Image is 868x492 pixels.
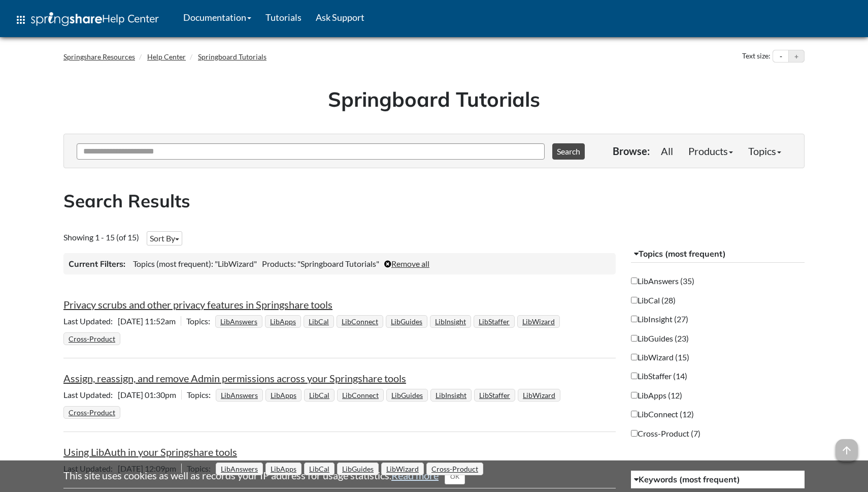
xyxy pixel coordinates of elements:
[631,333,689,344] label: LibGuides (23)
[31,12,102,26] img: Springshare
[341,388,380,403] a: LibConnect
[186,316,215,326] span: Topics
[69,258,125,269] h3: Current Filters
[434,388,468,403] a: LibInsight
[307,314,330,329] a: LibCal
[631,430,638,437] input: Cross-Product (7)
[631,390,682,401] label: LibApps (12)
[341,462,375,476] a: LibGuides
[631,409,694,420] label: LibConnect (12)
[67,405,117,420] a: Cross-Product
[15,14,27,26] span: apps
[308,462,331,476] a: LibCal
[430,462,480,476] a: Cross-Product
[63,316,181,326] span: [DATE] 11:52am
[269,462,298,476] a: LibApps
[789,50,804,63] button: Increase text size
[187,464,216,473] span: Topics
[631,428,700,439] label: Cross-Product (7)
[63,390,118,399] span: Last Updated
[433,314,468,329] a: LibInsight
[631,245,805,263] button: Topics (most frequent)
[63,446,237,458] a: Using LibAuth in your Springshare tools
[631,392,638,398] input: LibApps (12)
[63,372,406,384] a: Assign, reassign, and remove Admin permissions across your Springshare tools
[521,314,556,329] a: LibWizard
[340,314,380,329] a: LibConnect
[631,335,638,342] input: LibGuides (23)
[8,5,166,35] a: apps Help Center
[133,259,213,268] span: Topics (most frequent):
[631,471,805,489] button: Keywords (most frequent)
[63,390,181,399] span: [DATE] 01:30pm
[53,468,815,484] div: This site uses cookies as well as records your IP address for usage statistics.
[147,231,182,245] button: Sort By
[63,316,118,326] span: Last Updated
[681,141,741,161] a: Products
[215,259,257,268] span: "LibWizard"
[63,232,139,242] span: Showing 1 - 15 (of 15)
[613,144,650,158] p: Browse:
[631,373,638,379] input: LibStaffer (14)
[521,388,557,403] a: LibWizard
[269,388,298,403] a: LibApps
[187,390,216,399] span: Topics
[384,259,429,268] a: Remove all
[631,316,638,322] input: LibInsight (27)
[389,314,424,329] a: LibGuides
[836,440,858,452] a: arrow_upward
[198,52,266,61] a: Springboard Tutorials
[740,50,773,63] div: Text size:
[631,297,638,303] input: LibCal (28)
[653,141,681,161] a: All
[63,52,135,61] a: Springshare Resources
[552,143,585,160] button: Search
[71,85,797,113] h1: Springboard Tutorials
[63,464,181,473] span: [DATE] 12:09pm
[63,298,332,311] a: Privacy scrubs and other privacy features in Springshare tools
[631,295,676,306] label: LibCal (28)
[478,388,512,403] a: LibStaffer
[631,275,694,287] label: LibAnswers (35)
[269,314,297,329] a: LibApps
[258,5,309,30] a: Tutorials
[385,462,420,476] a: LibWizard
[147,52,186,61] a: Help Center
[631,371,687,382] label: LibStaffer (14)
[219,314,259,329] a: LibAnswers
[176,5,258,30] a: Documentation
[102,12,159,25] span: Help Center
[631,314,688,325] label: LibInsight (27)
[309,5,372,30] a: Ask Support
[63,390,563,417] ul: Topics
[308,388,331,403] a: LibCal
[631,352,689,363] label: LibWizard (15)
[477,314,511,329] a: LibStaffer
[216,464,486,473] ul: Topics
[63,189,805,213] h2: Search Results
[390,388,424,403] a: LibGuides
[63,316,562,343] ul: Topics
[631,278,638,284] input: LibAnswers (35)
[836,439,858,462] span: arrow_upward
[262,259,296,268] span: Products:
[631,411,638,417] input: LibConnect (12)
[631,354,638,360] input: LibWizard (15)
[219,388,259,403] a: LibAnswers
[219,462,259,476] a: LibAnswers
[67,331,117,346] a: Cross-Product
[773,50,788,63] button: Decrease text size
[63,464,118,473] span: Last Updated
[297,259,379,268] span: "Springboard Tutorials"
[741,141,789,161] a: Topics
